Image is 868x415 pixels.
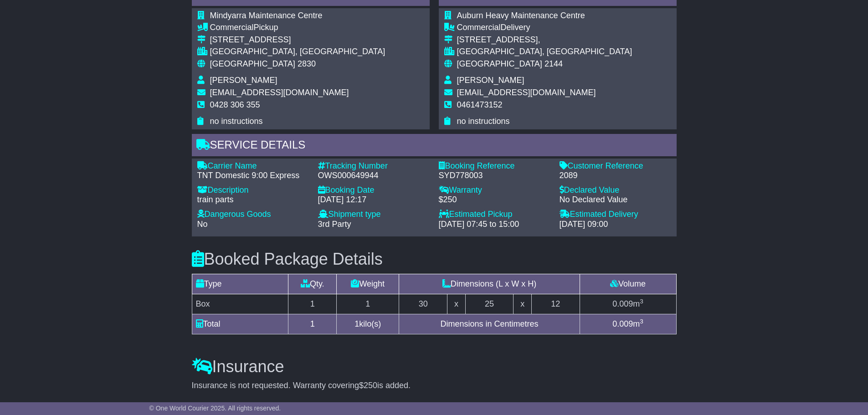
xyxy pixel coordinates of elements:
[192,381,677,391] div: Insurance is not requested. Warranty covering is added.
[439,161,550,171] div: Booking Reference
[298,59,316,68] span: 2830
[197,195,309,205] div: train parts
[192,134,677,159] div: Service Details
[457,59,542,68] span: [GEOGRAPHIC_DATA]
[439,195,550,205] div: $250
[612,319,633,328] span: 0.009
[580,294,676,314] td: m
[612,299,633,308] span: 0.009
[288,274,337,294] td: Qty.
[560,210,671,220] div: Estimated Delivery
[210,76,277,85] span: [PERSON_NAME]
[210,35,385,45] div: [STREET_ADDRESS]
[197,210,309,220] div: Dangerous Goods
[354,319,359,328] span: 1
[399,274,580,294] td: Dimensions (L x W x H)
[318,171,430,181] div: OWS000649944
[192,314,288,334] td: Total
[210,59,295,68] span: [GEOGRAPHIC_DATA]
[210,11,323,20] span: Mindyarra Maintenance Centre
[210,100,260,109] span: 0428 306 355
[210,47,385,57] div: [GEOGRAPHIC_DATA], [GEOGRAPHIC_DATA]
[318,195,430,205] div: [DATE] 12:17
[531,294,580,314] td: 12
[197,185,309,195] div: Description
[149,405,281,412] span: © One World Courier 2025. All rights reserved.
[560,161,671,171] div: Customer Reference
[560,195,671,205] div: No Declared Value
[210,117,263,126] span: no instructions
[192,294,288,314] td: Box
[288,314,337,334] td: 1
[457,117,510,126] span: no instructions
[640,298,643,305] sup: 3
[439,171,550,181] div: SYD778003
[457,23,632,33] div: Delivery
[457,23,501,32] span: Commercial
[514,294,531,314] td: x
[197,161,309,171] div: Carrier Name
[337,314,399,334] td: kilo(s)
[640,318,643,325] sup: 3
[580,274,676,294] td: Volume
[359,381,377,390] span: $250
[210,23,254,32] span: Commercial
[439,210,550,220] div: Estimated Pickup
[318,161,430,171] div: Tracking Number
[192,250,677,268] h3: Booked Package Details
[210,88,349,97] span: [EMAIL_ADDRESS][DOMAIN_NAME]
[210,23,385,33] div: Pickup
[457,88,596,97] span: [EMAIL_ADDRESS][DOMAIN_NAME]
[318,220,351,229] span: 3rd Party
[318,210,430,220] div: Shipment type
[337,294,399,314] td: 1
[439,185,550,195] div: Warranty
[399,294,447,314] td: 30
[337,274,399,294] td: Weight
[560,220,671,230] div: [DATE] 09:00
[457,35,632,45] div: [STREET_ADDRESS],
[457,47,632,57] div: [GEOGRAPHIC_DATA], [GEOGRAPHIC_DATA]
[457,76,524,85] span: [PERSON_NAME]
[439,220,550,230] div: [DATE] 07:45 to 15:00
[192,274,288,294] td: Type
[465,294,514,314] td: 25
[399,314,580,334] td: Dimensions in Centimetres
[197,171,309,181] div: TNT Domestic 9:00 Express
[318,185,430,195] div: Booking Date
[192,358,677,376] h3: Insurance
[457,11,585,20] span: Auburn Heavy Maintenance Centre
[457,100,503,109] span: 0461473152
[580,314,676,334] td: m
[288,294,337,314] td: 1
[447,294,465,314] td: x
[560,185,671,195] div: Declared Value
[197,220,208,229] span: No
[560,171,671,181] div: 2089
[544,59,563,68] span: 2144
